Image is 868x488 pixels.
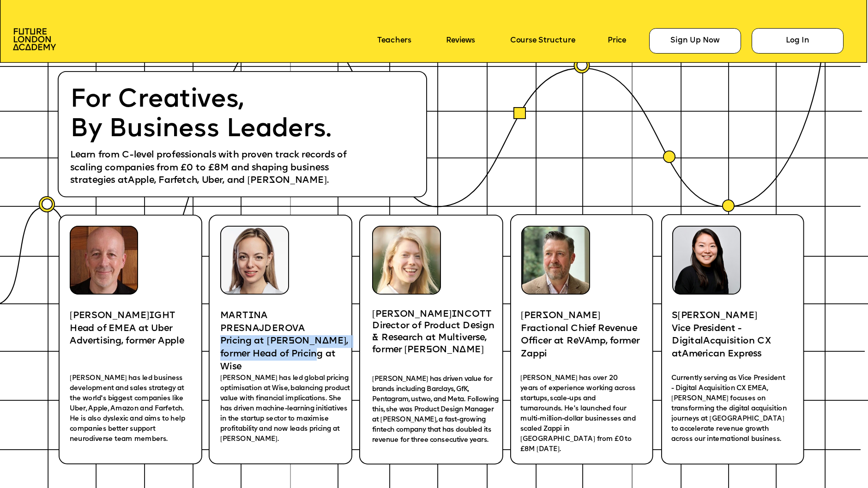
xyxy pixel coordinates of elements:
[585,337,591,346] span: A
[220,311,248,320] span: MART
[70,85,353,115] p: For Creatives,
[457,310,491,319] span: NCOTT
[671,375,788,443] span: Currently serving as Vice President - Digital Acquisition CX EMEA, [PERSON_NAME] focuses on trans...
[220,375,352,443] span: [PERSON_NAME] has led global pricing optimisation at Wise, balancing product value with financial...
[149,311,154,320] span: I
[220,311,305,333] span: NA PRESNAJDEROVA
[372,310,452,319] span: [PERSON_NAME]
[70,324,184,346] span: Head of EMEA at Uber Advertising, former Apple
[128,176,329,185] span: Apple, Farfetch, Uber, and [PERSON_NAME].
[678,311,757,320] span: [PERSON_NAME]
[70,149,364,187] p: Learn from C-level professionals with proven track records of scaling companies from £0 to £8M an...
[154,311,175,320] span: GHT
[672,322,796,361] p: Vice President - Digital cquisition CX at merican Express
[452,310,457,319] span: I
[377,37,411,45] a: Teachers
[446,37,475,45] a: Reviews
[672,311,678,320] span: S
[521,322,643,361] p: Fractional Chief Revenue Officer at ReV mp, former Zappi
[70,115,353,145] p: By Business Leaders.
[13,28,56,50] img: image-aac980e9-41de-4c2d-a048-f29dd30a0068.png
[248,311,253,320] span: I
[703,337,710,346] span: A
[520,375,637,453] span: [PERSON_NAME] has over 20 years of experience working across startups, scale-ups and turnarounds....
[510,37,575,45] a: Course Structure
[372,320,503,356] p: Director of Product Design & Research at Multiverse, former [PERSON_NAME]
[70,311,149,320] span: [PERSON_NAME]
[372,375,500,443] span: [PERSON_NAME] has driven value for brands including Barclays, GfK, Pentagram, ustwo, and Meta. Fo...
[521,311,600,320] span: [PERSON_NAME]
[220,335,349,374] p: Pricing at [PERSON_NAME], former Head of Pricing at Wise
[682,349,689,359] span: A
[608,37,626,45] a: Price
[70,375,187,443] span: [PERSON_NAME] has led business development and sales strategy at the world's biggest companies li...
